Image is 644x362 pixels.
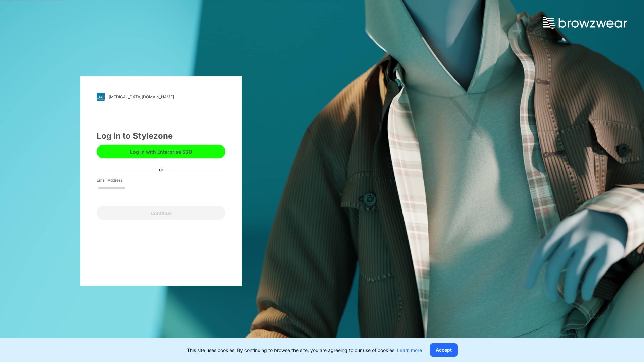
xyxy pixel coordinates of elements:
[397,347,422,353] a: Learn more
[97,93,225,101] a: [MEDICAL_DATA][DOMAIN_NAME]
[97,130,225,142] div: Log in to Stylezone
[154,166,169,173] div: or
[543,17,627,29] img: browzwear-logo.e42bd6dac1945053ebaf764b6aa21510.svg
[109,94,174,99] div: [MEDICAL_DATA][DOMAIN_NAME]
[187,347,422,354] p: This site uses cookies. By continuing to browse the site, you are agreeing to our use of cookies.
[97,145,225,158] button: Log in with Enterprise SSO
[97,93,105,101] img: stylezone-logo.562084cfcfab977791bfbf7441f1a819.svg
[430,343,458,357] button: Accept
[97,177,144,183] label: Email Address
